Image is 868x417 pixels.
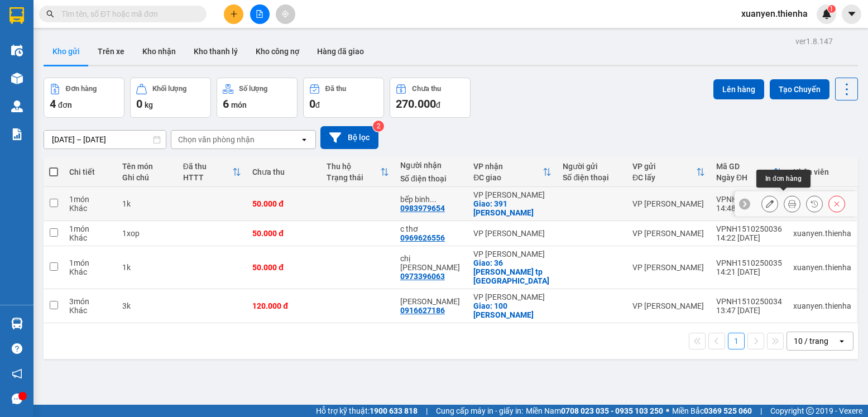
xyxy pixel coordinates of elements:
span: copyright [806,407,814,415]
div: Chưa thu [412,85,441,93]
div: xuanyen.thienha [793,301,851,310]
div: Trạng thái [327,173,380,182]
div: 3 món [69,297,111,306]
span: caret-down [847,9,857,19]
strong: 0369 525 060 [704,406,752,415]
span: | [760,405,762,417]
span: aim [281,10,289,18]
span: 4 [50,97,56,111]
img: logo-vxr [9,7,24,24]
div: VP [PERSON_NAME] [632,229,705,238]
span: kg [145,100,153,109]
span: message [12,394,22,404]
button: Kho nhận [133,38,185,65]
div: Giao: 100 TRẦN THỊ HƯỜNG [473,301,552,319]
button: Bộ lọc [320,126,378,149]
button: Đơn hàng4đơn [44,78,124,118]
div: VP gửi [632,162,696,171]
div: 14:48 [DATE] [716,204,782,213]
div: 1k [122,263,172,272]
button: Kho công nợ [247,38,308,65]
div: 1 món [69,224,111,233]
div: VPNH1510250034 [716,297,782,306]
button: Lên hàng [713,79,764,99]
div: 10 / trang [794,335,828,347]
button: Kho thanh lý [185,38,247,65]
img: warehouse-icon [11,45,23,56]
div: ver 1.8.147 [795,35,833,47]
button: 1 [728,333,745,349]
div: Người gửi [563,162,621,171]
div: 120.000 đ [252,301,315,310]
span: 6 [223,97,229,111]
div: VP [PERSON_NAME] [473,250,552,258]
button: plus [224,4,243,24]
div: 1k [122,199,172,208]
div: VP [PERSON_NAME] [632,199,705,208]
svg: open [837,337,846,346]
button: Đã thu0đ [303,78,384,118]
div: Ghi chú [122,173,172,182]
button: caret-down [842,4,861,24]
div: 14:22 [DATE] [716,233,782,242]
span: 0 [309,97,315,111]
div: xuanyen.thienha [793,263,851,272]
strong: 1900 633 818 [370,406,418,415]
span: search [46,10,54,18]
div: 3k [122,301,172,310]
div: Giao: 36 trần phú tp hà tĩnh [473,258,552,285]
sup: 1 [828,5,836,13]
li: Số [GEOGRAPHIC_DATA][PERSON_NAME], P. [GEOGRAPHIC_DATA] [104,27,467,41]
div: xuanyen.thienha [793,229,851,238]
div: Chưa thu [252,167,315,176]
div: bếp binh dương [400,195,462,204]
img: warehouse-icon [11,318,23,329]
div: 0916627186 [400,306,445,315]
span: Hỗ trợ kỹ thuật: [316,405,418,417]
span: 0 [136,97,142,111]
div: Đã thu [325,85,346,93]
button: Khối lượng0kg [130,78,211,118]
svg: open [300,135,309,144]
button: aim [276,4,295,24]
span: question-circle [12,343,22,354]
span: | [426,405,428,417]
div: 1 món [69,258,111,267]
div: Khác [69,306,111,315]
th: Toggle SortBy [468,157,557,187]
div: Nhân viên [793,167,851,176]
div: VP [PERSON_NAME] [632,301,705,310]
div: Giao: 391 trần phú [473,199,552,217]
input: Tìm tên, số ĐT hoặc mã đơn [61,8,193,20]
li: Hotline: 0981127575, 0981347575, 19009067 [104,41,467,55]
div: ĐC lấy [632,173,696,182]
div: Người nhận [400,161,462,170]
div: Sửa đơn hàng [761,195,778,212]
span: file-add [256,10,263,18]
div: VP [PERSON_NAME] [473,190,552,199]
button: Chưa thu270.000đ [390,78,471,118]
button: file-add [250,4,270,24]
span: ... [430,195,437,204]
div: In đơn hàng [756,170,811,188]
div: VPNH1510250036 [716,224,782,233]
div: 50.000 đ [252,199,315,208]
button: Số lượng6món [217,78,298,118]
div: 13:47 [DATE] [716,306,782,315]
div: Khác [69,233,111,242]
div: VP nhận [473,162,543,171]
span: Cung cấp máy in - giấy in: [436,405,523,417]
div: 0973396063 [400,272,445,281]
button: Tạo Chuyến [770,79,829,99]
div: Thu hộ [327,162,380,171]
div: 50.000 đ [252,263,315,272]
button: Trên xe [89,38,133,65]
sup: 2 [373,121,384,132]
th: Toggle SortBy [178,157,247,187]
div: Khác [69,204,111,213]
strong: 0708 023 035 - 0935 103 250 [561,406,663,415]
div: KIM HIỀN [400,297,462,306]
span: đ [315,100,320,109]
div: Ngày ĐH [716,173,773,182]
div: 14:21 [DATE] [716,267,782,276]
